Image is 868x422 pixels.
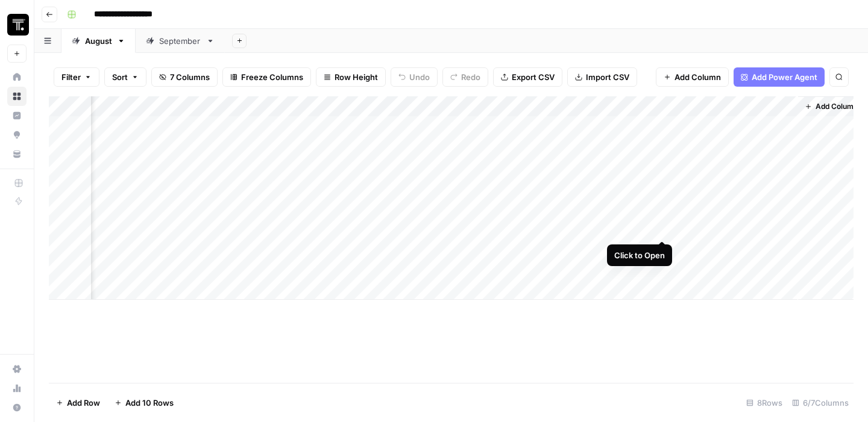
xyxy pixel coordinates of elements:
[125,397,174,409] span: Add 10 Rows
[61,29,136,53] a: August
[461,71,480,83] span: Redo
[567,67,637,87] button: Import CSV
[222,67,311,87] button: Freeze Columns
[512,71,555,83] span: Export CSV
[107,393,181,412] button: Add 10 Rows
[49,393,107,412] button: Add Row
[54,67,99,87] button: Filter
[7,125,27,144] a: Opportunities
[614,249,665,261] div: Click to Open
[7,398,27,417] button: Help + Support
[7,144,27,164] a: Your Data
[787,393,854,412] div: 6/7 Columns
[734,67,825,87] button: Add Power Agent
[170,71,210,83] span: 7 Columns
[816,101,858,112] span: Add Column
[7,67,27,87] a: Home
[800,99,863,114] button: Add Column
[104,67,146,87] button: Sort
[675,71,721,83] span: Add Column
[151,67,218,87] button: 7 Columns
[7,87,27,106] a: Browse
[656,67,729,87] button: Add Column
[316,67,386,87] button: Row Height
[586,71,629,83] span: Import CSV
[61,71,81,83] span: Filter
[7,359,27,379] a: Settings
[67,397,100,409] span: Add Row
[136,29,225,53] a: September
[493,67,562,87] button: Export CSV
[159,35,201,47] div: September
[7,10,27,40] button: Workspace: Thoughtspot
[7,106,27,125] a: Insights
[409,71,430,83] span: Undo
[741,393,787,412] div: 8 Rows
[7,14,29,36] img: Thoughtspot Logo
[442,67,488,87] button: Redo
[112,71,128,83] span: Sort
[241,71,303,83] span: Freeze Columns
[391,67,438,87] button: Undo
[7,379,27,398] a: Usage
[752,71,817,83] span: Add Power Agent
[85,35,112,47] div: August
[335,71,378,83] span: Row Height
